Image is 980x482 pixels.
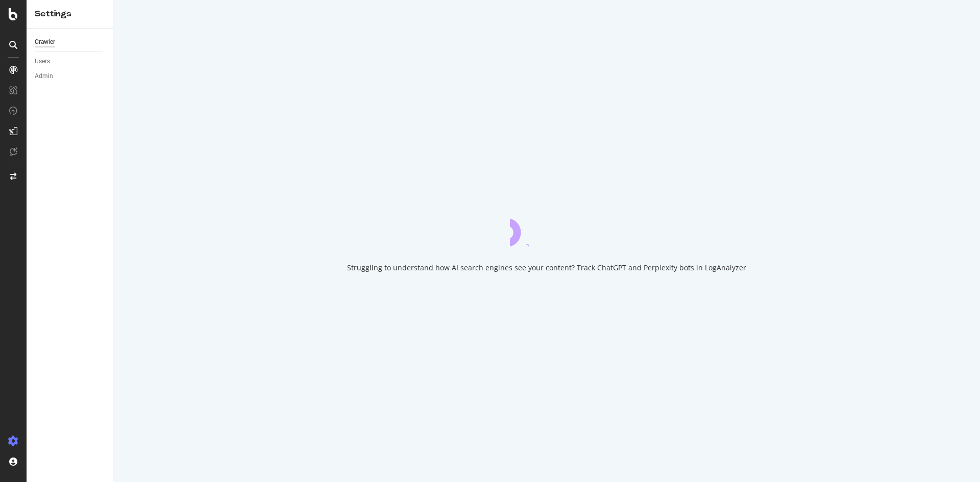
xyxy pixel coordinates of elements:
div: Users [35,56,50,67]
div: Admin [35,71,53,82]
a: Admin [35,71,106,82]
a: Crawler [35,37,106,47]
div: Struggling to understand how AI search engines see your content? Track ChatGPT and Perplexity bot... [347,263,746,273]
a: Users [35,56,106,67]
div: Crawler [35,37,55,47]
div: animation [510,210,583,246]
div: Settings [35,8,105,20]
